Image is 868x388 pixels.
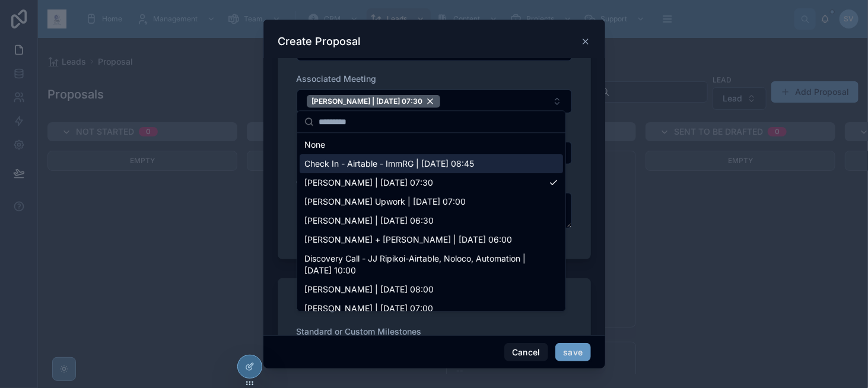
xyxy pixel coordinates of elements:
[304,196,466,208] span: [PERSON_NAME] Upwork | [DATE] 07:00
[278,34,361,49] h3: Create Proposal
[304,158,474,170] span: Check In - Airtable - ImmRG | [DATE] 08:45
[304,253,544,276] span: Discovery Call - JJ Ripikoi-Airtable, Noloco, Automation | [DATE] 10:00
[307,95,440,108] button: Unselect 166
[304,177,433,189] span: [PERSON_NAME] | [DATE] 07:30
[304,303,433,314] span: [PERSON_NAME] | [DATE] 07:00
[504,343,548,362] button: Cancel
[555,343,590,362] button: save
[304,284,434,295] span: [PERSON_NAME] | [DATE] 08:00
[312,97,423,106] span: [PERSON_NAME] | [DATE] 07:30
[304,215,434,227] span: [PERSON_NAME] | [DATE] 06:30
[297,74,377,84] span: Associated Meeting
[297,133,565,311] div: Suggestions
[297,90,572,113] button: Select Button
[300,135,563,154] div: None
[297,326,422,336] span: Standard or Custom Milestones
[304,234,512,246] span: [PERSON_NAME] + [PERSON_NAME] | [DATE] 06:00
